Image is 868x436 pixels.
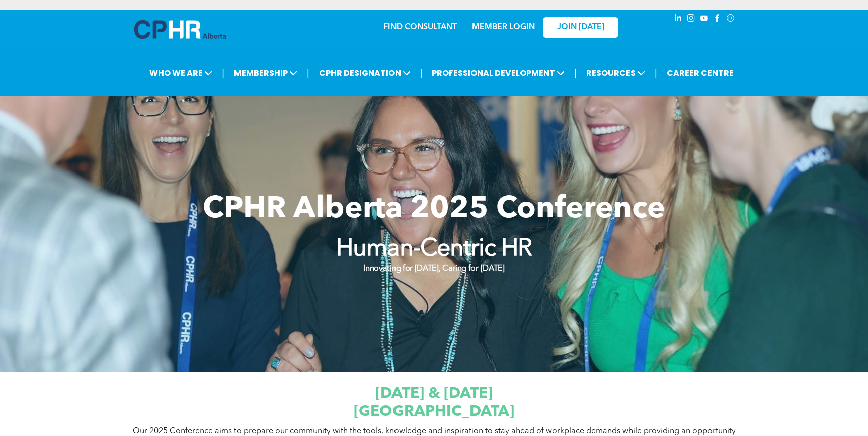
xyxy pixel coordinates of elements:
span: RESOURCES [583,64,648,82]
a: MEMBER LOGIN [472,23,535,31]
a: facebook [712,13,723,26]
span: MEMBERSHIP [231,64,300,82]
span: PROFESSIONAL DEVELOPMENT [429,64,568,82]
strong: Human-Centric HR [336,237,532,261]
li: | [655,63,657,83]
a: JOIN [DATE] [543,17,618,38]
a: linkedin [673,13,684,26]
span: CPHR Alberta 2025 Conference [203,195,665,225]
li: | [420,63,423,83]
span: JOIN [DATE] [557,23,604,32]
span: WHO WE ARE [146,64,215,82]
a: FIND CONSULTANT [383,23,457,31]
a: Social network [725,13,736,26]
li: | [574,63,577,83]
a: instagram [686,13,697,26]
span: [GEOGRAPHIC_DATA] [354,404,514,419]
span: [DATE] & [DATE] [375,386,493,401]
span: CPHR DESIGNATION [316,64,414,82]
li: | [222,63,224,83]
li: | [307,63,309,83]
strong: Innovating for [DATE], Caring for [DATE] [363,265,504,273]
a: youtube [699,13,710,26]
img: A blue and white logo for cp alberta [134,20,226,39]
a: CAREER CENTRE [664,64,737,82]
